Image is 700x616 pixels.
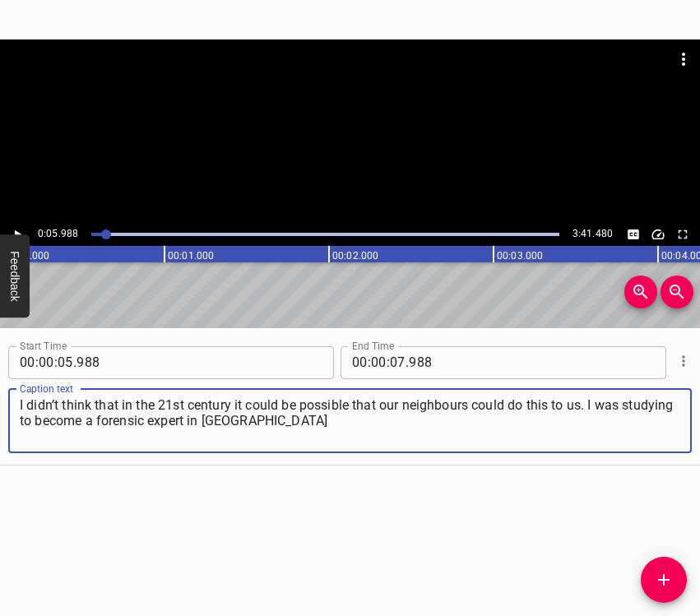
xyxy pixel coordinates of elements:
[623,224,644,245] div: Hide/Show Captions
[390,346,406,379] input: 07
[623,224,644,245] button: Toggle captions
[647,224,669,245] div: Playback Speed
[409,346,559,379] input: 988
[7,224,28,245] button: Play/Pause
[371,346,387,379] input: 00
[332,250,378,262] text: 00:02.000
[387,346,390,379] span: :
[406,346,409,379] span: .
[39,346,54,379] input: 00
[168,250,214,262] text: 00:01.000
[672,224,693,245] div: Toggle Full Screen
[58,346,73,379] input: 05
[673,350,694,372] button: Cue Options
[573,228,613,239] span: Video Duration
[20,397,680,444] textarea: I didn’t think that in the 21st century it could be possible that our neighbours could do this to...
[661,276,693,308] button: Zoom Out
[368,346,371,379] span: :
[641,557,687,603] button: Add Cue
[497,250,543,262] text: 00:03.000
[647,224,669,245] button: Change Playback Speed
[673,340,692,382] div: Cue Options
[20,346,35,379] input: 00
[35,346,39,379] span: :
[672,224,693,245] button: Toggle fullscreen
[76,346,227,379] input: 988
[38,228,78,239] span: 0:05.988
[54,346,58,379] span: :
[624,276,657,308] button: Zoom In
[352,346,368,379] input: 00
[91,233,559,236] div: Play progress
[73,346,76,379] span: .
